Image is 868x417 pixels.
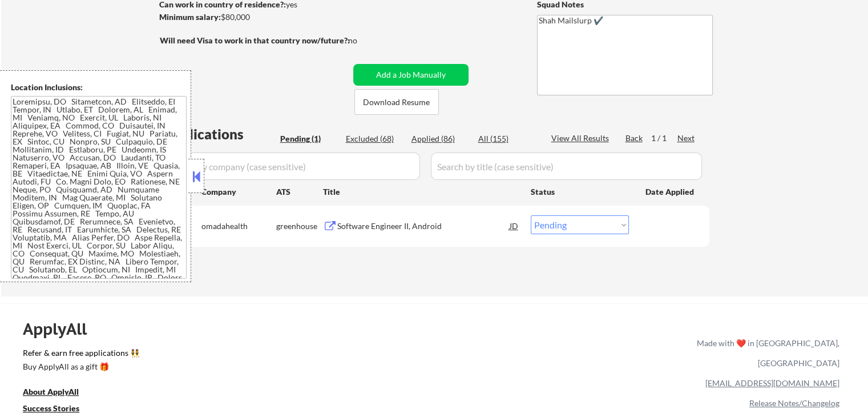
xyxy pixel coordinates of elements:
div: Made with ❤️ in [GEOGRAPHIC_DATA], [GEOGRAPHIC_DATA] [692,333,839,373]
div: Back [625,133,644,144]
div: JD [508,215,520,236]
a: About ApplyAll [23,386,95,400]
input: Search by title (case sensitive) [431,153,702,180]
div: 1 / 1 [651,133,677,144]
a: Buy ApplyAll as a gift 🎁 [23,361,137,375]
div: omadahealth [201,220,276,232]
div: Excluded (68) [346,133,403,145]
div: $80,000 [159,11,349,23]
a: Release Notes/Changelog [749,398,839,408]
div: Applied (86) [411,133,469,145]
button: Download Resume [354,89,439,115]
div: Title [323,186,520,198]
div: no [348,35,381,46]
a: [EMAIL_ADDRESS][DOMAIN_NAME] [705,378,839,388]
div: ATS [276,186,323,198]
div: Next [677,133,696,144]
div: Location Inclusions: [11,82,187,93]
input: Search by company (case sensitive) [163,153,420,180]
a: Refer & earn free applications 👯‍♀️ [23,349,458,361]
div: Software Engineer II, Android [337,220,510,232]
div: Company [201,186,276,198]
div: Applications [163,127,276,141]
button: Add a Job Manually [353,64,469,86]
div: View All Results [551,133,612,144]
strong: Minimum salary: [159,12,221,22]
div: Buy ApplyAll as a gift 🎁 [23,363,137,371]
div: ApplyAll [23,319,100,339]
div: All (155) [478,133,535,145]
strong: Will need Visa to work in that country now/future?: [160,35,350,45]
div: Status [531,181,629,202]
div: greenhouse [276,220,323,232]
u: Success Stories [23,403,79,413]
a: Success Stories [23,403,95,417]
u: About ApplyAll [23,387,79,396]
div: Pending (1) [280,133,337,145]
div: Date Applied [645,186,696,198]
